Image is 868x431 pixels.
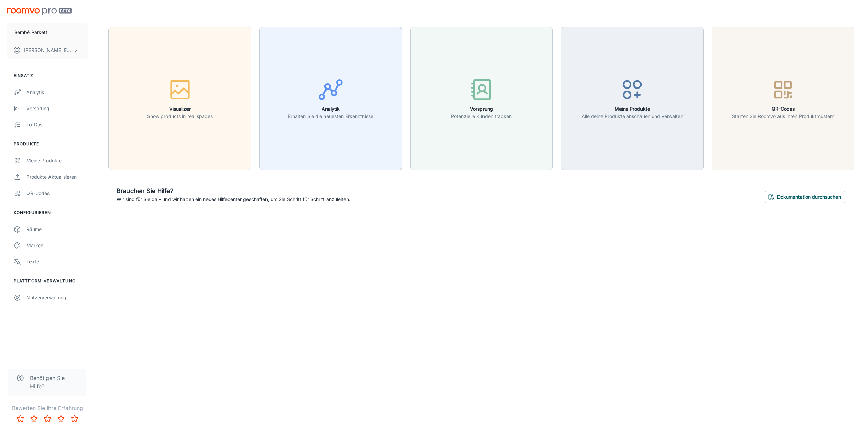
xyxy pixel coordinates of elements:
button: VorsprungPotenzielle Kunden tracken [410,27,553,170]
button: Meine ProdukteAlle deine Produkte anschauen und verwalten [561,27,704,170]
a: Meine ProdukteAlle deine Produkte anschauen und verwalten [561,95,704,101]
p: Wir sind für Sie da – und wir haben ein neues Hilfecenter geschaffen, um Sie Schritt für Schritt ... [117,196,350,203]
button: [PERSON_NAME] Ettrich [7,41,88,59]
div: Räume [26,226,82,233]
h6: Brauchen Sie Hilfe? [117,186,350,196]
button: Dokumentation durchsuchen [764,191,846,203]
a: AnalytikErhalten Sie die neuesten Erkenntnisse [259,95,402,101]
button: VisualizerShow products in real spaces [108,27,251,170]
button: AnalytikErhalten Sie die neuesten Erkenntnisse [259,27,402,170]
div: QR-Codes [26,190,88,197]
p: Potenzielle Kunden tracken [451,113,512,120]
button: Bembé Parkett [7,23,88,41]
div: To-dos [26,121,88,129]
button: QR-CodesStarten Sie Roomvo aus Ihren Produktmustern [712,27,854,170]
h6: QR-Codes [732,105,834,113]
h6: Meine Produkte [581,105,683,113]
p: Show products in real spaces [147,113,213,120]
p: Bembé Parkett [14,28,47,36]
div: Produkte aktualisieren [26,173,88,181]
p: Alle deine Produkte anschauen und verwalten [581,113,683,120]
p: Starten Sie Roomvo aus Ihren Produktmustern [732,113,834,120]
h6: Analytik [288,105,373,113]
h6: Vorsprung [451,105,512,113]
p: Erhalten Sie die neuesten Erkenntnisse [288,113,373,120]
p: [PERSON_NAME] Ettrich [24,46,72,54]
a: VorsprungPotenzielle Kunden tracken [410,95,553,101]
h6: Visualizer [147,105,213,113]
a: Dokumentation durchsuchen [764,193,846,200]
div: Vorsprung [26,105,88,112]
img: Roomvo PRO Beta [7,8,72,15]
div: Meine Produkte [26,157,88,164]
a: QR-CodesStarten Sie Roomvo aus Ihren Produktmustern [712,95,854,101]
div: Analytik [26,89,88,96]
